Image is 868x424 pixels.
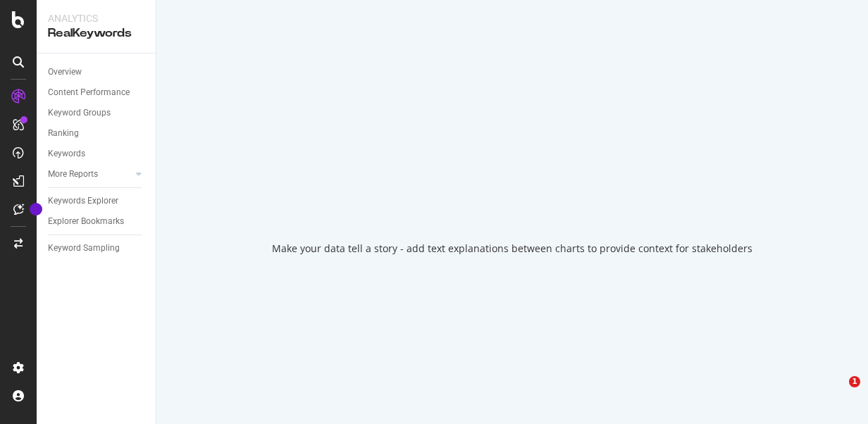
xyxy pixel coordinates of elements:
[461,168,563,219] div: animation
[48,85,130,100] div: Content Performance
[48,25,144,42] div: RealKeywords
[272,242,752,256] div: Make your data tell a story - add text explanations between charts to provide context for stakeho...
[48,65,146,80] a: Overview
[48,146,85,161] div: Keywords
[849,376,860,387] span: 1
[48,106,111,120] div: Keyword Groups
[30,203,42,216] div: Tooltip anchor
[48,241,146,256] a: Keyword Sampling
[48,146,146,161] a: Keywords
[48,167,98,182] div: More Reports
[48,194,146,208] a: Keywords Explorer
[48,126,146,141] a: Ranking
[48,194,118,208] div: Keywords Explorer
[48,167,132,182] a: More Reports
[820,376,854,410] iframe: Intercom live chat
[48,85,146,100] a: Content Performance
[48,106,146,120] a: Keyword Groups
[48,214,124,229] div: Explorer Bookmarks
[48,241,120,256] div: Keyword Sampling
[48,65,82,80] div: Overview
[48,214,146,229] a: Explorer Bookmarks
[48,126,79,141] div: Ranking
[48,11,144,25] div: Analytics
